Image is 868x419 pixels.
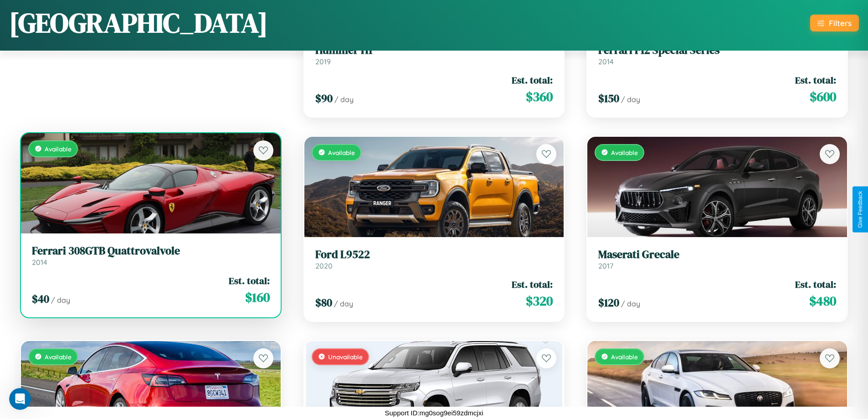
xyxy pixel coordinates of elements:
a: Hummer H12019 [315,44,553,66]
span: / day [51,295,70,305]
span: Available [611,353,638,361]
iframe: Intercom live chat [9,388,31,410]
a: Ferrari F12 Special Series2014 [598,44,836,66]
div: Give Feedback [857,191,863,228]
span: 2014 [32,258,47,267]
span: Available [328,149,355,156]
p: Support ID: mg0sog9ei59zdmcjxi [385,407,483,419]
h3: Hummer H1 [315,44,553,57]
a: Ferrari 308GTB Quattrovalvole2014 [32,244,270,267]
span: / day [621,95,640,104]
span: / day [334,299,353,308]
span: $ 80 [315,295,332,310]
button: Filters [810,15,859,31]
span: / day [334,95,354,104]
span: $ 360 [526,88,553,106]
span: $ 150 [598,91,619,106]
h1: [GEOGRAPHIC_DATA] [9,4,268,41]
div: Filters [829,18,852,28]
span: $ 120 [598,295,619,310]
span: $ 320 [526,292,553,310]
span: Est. total: [795,278,836,291]
span: Available [611,149,638,156]
span: Est. total: [795,73,836,87]
span: 2020 [315,261,333,270]
span: Est. total: [229,274,270,287]
span: 2014 [598,57,614,66]
span: 2017 [598,261,613,270]
a: Maserati Grecale2017 [598,248,836,270]
span: $ 90 [315,91,333,106]
h3: Ford L9522 [315,248,553,261]
span: Unavailable [328,353,363,361]
a: Ford L95222020 [315,248,553,270]
span: $ 160 [245,288,270,306]
span: Est. total: [512,73,553,87]
h3: Ferrari F12 Special Series [598,44,836,57]
h3: Maserati Grecale [598,248,836,261]
span: $ 480 [809,292,836,310]
span: $ 40 [32,291,49,306]
h3: Ferrari 308GTB Quattrovalvole [32,244,270,258]
span: 2019 [315,57,331,66]
span: Available [45,353,72,361]
span: $ 600 [810,88,836,106]
span: Available [45,145,72,153]
span: Est. total: [512,278,553,291]
span: / day [621,299,640,308]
